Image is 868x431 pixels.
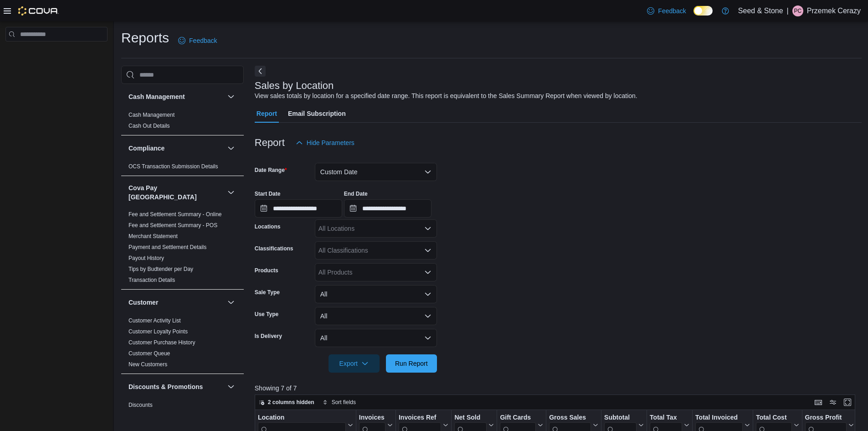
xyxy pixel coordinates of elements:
a: Feedback [643,2,689,20]
span: 2 columns hidden [268,399,314,406]
p: | [787,5,789,16]
div: Compliance [121,161,244,176]
a: Cash Out Details [128,123,170,129]
div: Przemek Cerazy [792,5,803,16]
span: Customer Loyalty Points [128,328,188,335]
a: Customer Activity List [128,317,181,324]
button: Customer [226,297,236,308]
span: Feedback [189,36,217,45]
a: Payment and Settlement Details [128,244,206,250]
div: Invoices Sold [359,414,385,422]
button: Run Report [386,354,437,373]
div: Total Invoiced [695,414,743,422]
div: Total Tax [650,414,682,422]
a: Cash Management [128,112,175,118]
button: Cova Pay [GEOGRAPHIC_DATA] [128,183,224,202]
span: Customer Queue [128,350,170,357]
div: Subtotal [604,414,637,422]
button: Open list of options [424,269,431,276]
div: Location [258,414,346,422]
a: Merchant Statement [128,233,178,239]
span: Fee and Settlement Summary - Online [128,211,222,218]
a: Tips by Budtender per Day [128,266,193,272]
h3: Cash Management [128,92,185,101]
nav: Complex example [5,43,108,65]
span: Feedback [658,6,686,16]
label: Products [255,267,278,274]
button: Open list of options [424,247,431,254]
button: Keyboard shortcuts [813,397,824,408]
button: Export [329,354,380,373]
label: Date Range [255,166,287,174]
a: Transaction Details [128,277,175,283]
img: Cova [18,6,59,16]
a: OCS Transaction Submission Details [128,163,218,170]
a: Customer Purchase History [128,339,195,346]
span: Sort fields [332,399,356,406]
label: End Date [344,190,368,197]
div: View sales totals by location for a specified date range. This report is equivalent to the Sales ... [255,91,637,101]
button: Compliance [128,144,224,153]
input: Press the down key to open a popover containing a calendar. [344,199,431,218]
button: Enter fullscreen [842,397,853,408]
a: Discounts [128,402,153,408]
label: Use Type [255,311,278,318]
div: Customer [121,315,244,374]
div: Net Sold [454,414,487,422]
div: Cova Pay [GEOGRAPHIC_DATA] [121,209,244,289]
a: Fee and Settlement Summary - POS [128,222,217,228]
button: Open list of options [424,225,431,232]
input: Press the down key to open a popover containing a calendar. [255,199,342,218]
div: Gift Cards [500,414,536,422]
button: Cova Pay [GEOGRAPHIC_DATA] [226,187,236,198]
div: Gross Sales [549,414,591,422]
span: Tips by Budtender per Day [128,265,193,273]
button: Cash Management [128,92,224,101]
button: All [315,285,437,303]
h3: Compliance [128,144,164,153]
label: Locations [255,223,281,230]
a: Payout History [128,255,164,261]
div: Invoices Ref [399,414,441,422]
span: Customer Activity List [128,317,181,324]
span: Cash Out Details [128,122,170,130]
span: PC [794,5,801,16]
span: Export [334,354,374,373]
label: Classifications [255,245,293,252]
button: Cash Management [226,91,236,102]
label: Is Delivery [255,332,282,340]
span: Merchant Statement [128,233,178,240]
a: Customer Loyalty Points [128,328,188,335]
span: Hide Parameters [307,138,354,147]
button: Hide Parameters [292,134,358,152]
span: Report [257,104,277,123]
h3: Sales by Location [255,80,334,91]
h3: Report [255,137,285,148]
input: Dark Mode [693,6,713,16]
h1: Reports [121,29,169,47]
label: Sale Type [255,289,280,296]
span: Run Report [395,359,428,368]
button: Next [255,66,266,77]
button: Discounts & Promotions [226,381,236,392]
button: Customer [128,298,224,307]
span: Email Subscription [288,104,346,123]
p: Przemek Cerazy [807,5,861,16]
button: 2 columns hidden [255,397,318,408]
span: Payout History [128,254,164,262]
p: Showing 7 of 7 [255,384,862,393]
a: Fee and Settlement Summary - Online [128,211,222,218]
a: New Customers [128,361,167,368]
div: Total Cost [756,414,791,422]
button: Display options [827,397,838,408]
